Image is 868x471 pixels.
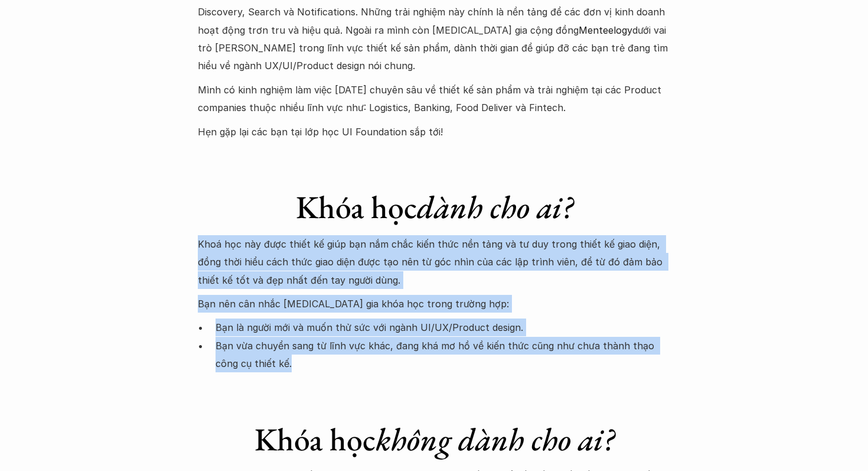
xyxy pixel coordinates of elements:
h1: Khóa học [198,420,670,459]
p: Bạn là người mới và muốn thử sức với ngành UI/UX/Product design. [216,319,670,336]
p: Mình có kinh nghiệm làm việc [DATE] chuyên sâu về thiết kế sản phẩm và trải nghiệm tại các Produc... [198,81,670,117]
p: Bạn nên cân nhắc [MEDICAL_DATA] gia khóa học trong trường hợp: [198,295,670,313]
h1: Khóa học [198,188,670,226]
p: Khoá học này được thiết kế giúp bạn nắm chắc kiến thức nền tảng và tư duy trong thiết kế giao diệ... [198,235,670,289]
p: Bạn vừa chuyển sang từ lĩnh vực khác, đang khá mơ hồ về kiến thức cũng như chưa thành thạo công c... [216,337,670,373]
a: Menteelogy [579,24,632,36]
p: Hẹn gặp lại các bạn tại lớp học UI Foundation sắp tới! [198,123,670,141]
em: không dành cho ai? [376,418,614,460]
em: dành cho ai? [417,186,573,228]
